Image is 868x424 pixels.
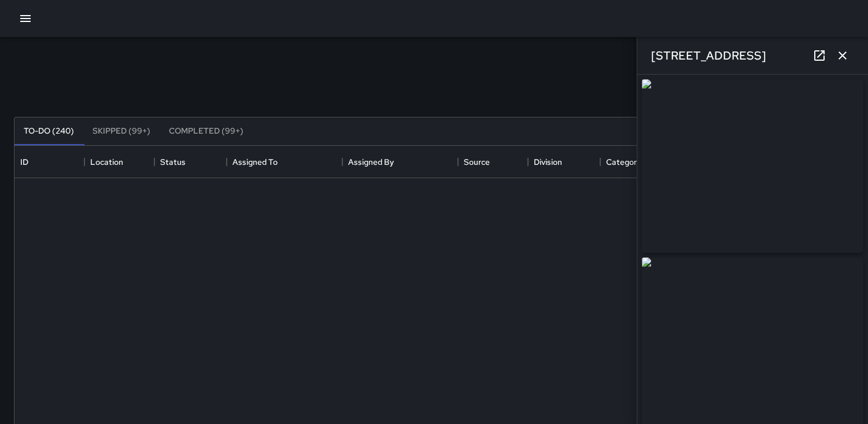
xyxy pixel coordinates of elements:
[458,146,528,178] div: Source
[90,146,123,178] div: Location
[227,146,342,178] div: Assigned To
[84,146,154,178] div: Location
[154,146,227,178] div: Status
[83,117,160,145] button: Skipped (99+)
[606,146,641,178] div: Category
[160,117,253,145] button: Completed (99+)
[232,146,278,178] div: Assigned To
[534,146,562,178] div: Division
[20,146,28,178] div: ID
[14,117,83,145] button: To-Do (240)
[528,146,600,178] div: Division
[342,146,458,178] div: Assigned By
[14,146,84,178] div: ID
[464,146,490,178] div: Source
[160,146,186,178] div: Status
[348,146,394,178] div: Assigned By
